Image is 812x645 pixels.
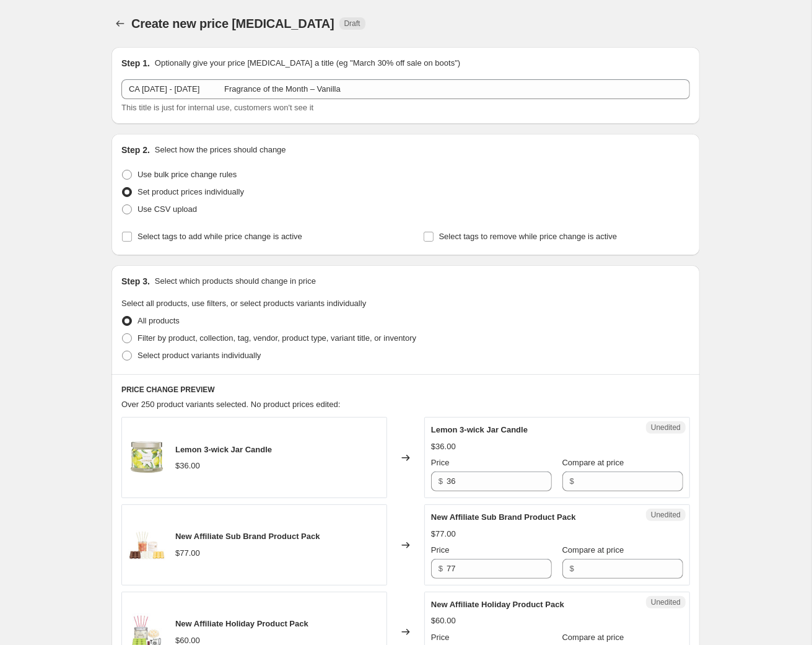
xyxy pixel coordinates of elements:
[431,545,450,555] span: Price
[138,204,197,214] span: Use CSV upload
[155,57,460,69] p: Optionally give your price [MEDICAL_DATA] a title (eg "March 30% off sale on boots")
[439,564,443,573] span: $
[138,316,180,325] span: All products
[562,633,624,642] span: Compare at price
[138,170,237,179] span: Use bulk price change rules
[175,547,200,559] div: $77.00
[121,400,340,409] span: Over 250 product variants selected. No product prices edited:
[175,445,272,454] span: Lemon 3-wick Jar Candle
[121,103,313,112] span: This title is just for internal use, customers won't see it
[138,232,302,241] span: Select tags to add while price change is active
[121,79,690,99] input: 30% off holiday sale
[128,527,165,564] img: 510210903-subbrandbusinesspack_80x.jpg
[175,532,320,541] span: New Affiliate Sub Brand Product Pack
[131,17,334,30] span: Create new price [MEDICAL_DATA]
[431,615,456,627] div: $60.00
[439,232,618,241] span: Select tags to remove while price change is active
[431,512,576,522] span: New Affiliate Sub Brand Product Pack
[431,528,456,540] div: $77.00
[651,597,681,607] span: Unedited
[121,144,150,156] h2: Step 2.
[155,144,286,156] p: Select how the prices should change
[121,299,366,308] span: Select all products, use filters, or select products variants individually
[138,333,416,343] span: Filter by product, collection, tag, vendor, product type, variant title, or inventory
[121,275,150,287] h2: Step 3.
[431,441,456,453] div: $36.00
[562,458,624,467] span: Compare at price
[175,460,200,472] div: $36.00
[121,385,690,395] h6: PRICE CHANGE PREVIEW
[651,510,681,520] span: Unedited
[344,19,360,29] span: Draft
[111,15,129,32] button: Price change jobs
[431,600,564,609] span: New Affiliate Holiday Product Pack
[431,425,528,434] span: Lemon 3-wick Jar Candle
[138,351,261,360] span: Select product variants individually
[562,545,624,555] span: Compare at price
[175,619,308,628] span: New Affiliate Holiday Product Pack
[439,476,443,486] span: $
[155,275,316,287] p: Select which products should change in price
[651,423,681,432] span: Unedited
[431,458,450,467] span: Price
[138,187,244,196] span: Set product prices individually
[121,57,150,69] h2: Step 1.
[431,633,450,642] span: Price
[570,564,574,573] span: $
[128,439,165,476] img: sp21_g73c1063_a_s7_1_1_80x.png
[570,476,574,486] span: $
